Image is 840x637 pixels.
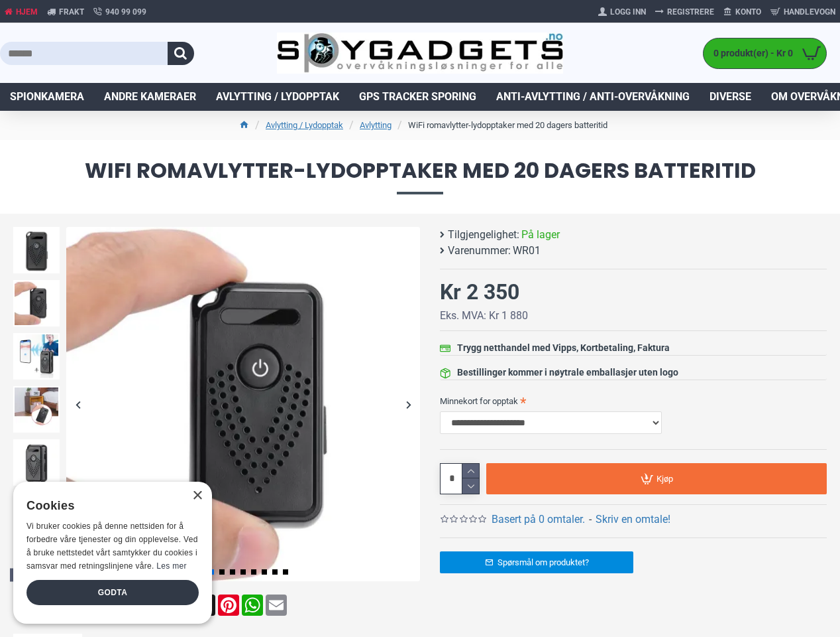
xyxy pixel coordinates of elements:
[589,513,592,526] b: -
[10,89,84,105] span: Spionkamera
[513,243,541,259] span: WR01
[448,227,519,243] b: Tilgjengelighet:
[486,83,700,111] a: Anti-avlytting / Anti-overvåkning
[496,89,690,105] span: Anti-avlytting / Anti-overvåkning
[448,243,511,259] b: Varenummer:
[66,393,89,416] div: Previous slide
[784,6,835,18] span: Handlevogn
[206,83,349,111] a: Avlytting / Lydopptak
[26,492,190,520] div: Cookies
[272,569,278,575] span: Go to slide 8
[10,568,63,581] div: Next slide
[277,33,562,74] img: SpyGadgets.no
[651,1,719,23] a: Registrere
[264,595,288,616] a: Email
[230,569,235,575] span: Go to slide 4
[13,280,60,326] img: WiFi romavlytter-lydopptaker med 20 dagers batteritid - SpyGadgets.no
[656,474,673,483] span: Kjøp
[719,1,766,23] a: Konto
[16,6,38,18] span: Hjem
[349,83,486,111] a: GPS Tracker Sporing
[704,38,826,68] a: 0 produkt(er) - Kr 0
[440,551,633,573] a: Spørsmål om produktet?
[262,569,267,575] span: Go to slide 7
[26,522,198,570] span: Vi bruker cookies på denne nettsiden for å forbedre våre tjenester og din opplevelse. Ved å bruke...
[192,491,202,501] div: Close
[13,160,827,194] span: WiFi romavlytter-lydopptaker med 20 dagers batteritid
[440,276,519,308] div: Kr 2 350
[66,227,420,581] img: WiFi romavlytter-lydopptaker med 20 dagers batteritid - SpyGadgets.no
[13,439,60,486] img: WiFi romavlytter-lydopptaker med 20 dagers batteritid - SpyGadgets.no
[360,119,392,132] a: Avlytting
[156,561,186,571] a: Les mer, opens a new window
[219,569,225,575] span: Go to slide 3
[26,580,199,605] div: Godta
[266,119,343,132] a: Avlytting / Lydopptak
[13,386,60,433] img: WiFi romavlytter-lydopptaker med 20 dagers batteritid - SpyGadgets.no
[735,6,761,18] span: Konto
[492,512,585,528] a: Basert på 0 omtaler.
[217,595,240,616] a: Pinterest
[105,6,146,18] span: 940 99 099
[440,390,827,411] label: Minnekort for opptak
[94,83,206,111] a: Andre kameraer
[610,6,646,18] span: Logg Inn
[704,46,796,60] span: 0 produkt(er) - Kr 0
[251,569,256,575] span: Go to slide 6
[397,393,420,416] div: Next slide
[766,1,840,23] a: Handlevogn
[59,6,84,18] span: Frakt
[283,569,288,575] span: Go to slide 9
[457,366,678,380] div: Bestillinger kommer i nøytrale emballasjer uten logo
[13,333,60,380] img: WiFi romavlytter-lydopptaker med 20 dagers batteritid - SpyGadgets.no
[13,227,60,273] img: WiFi romavlytter-lydopptaker med 20 dagers batteritid - SpyGadgets.no
[596,512,670,528] a: Skriv en omtale!
[521,227,560,243] span: På lager
[709,89,751,105] span: Diverse
[457,341,670,355] div: Trygg netthandel med Vipps, Kortbetaling, Faktura
[240,569,246,575] span: Go to slide 5
[594,1,651,23] a: Logg Inn
[104,89,196,105] span: Andre kameraer
[359,89,476,105] span: GPS Tracker Sporing
[240,595,264,616] a: WhatsApp
[700,83,761,111] a: Diverse
[667,6,714,18] span: Registrere
[216,89,339,105] span: Avlytting / Lydopptak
